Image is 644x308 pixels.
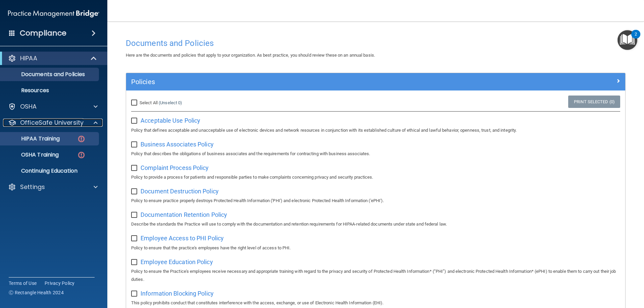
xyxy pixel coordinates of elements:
[77,151,86,159] img: danger-circle.6113f641.png
[77,135,86,143] img: danger-circle.6113f641.png
[635,34,637,43] div: 2
[4,135,60,142] p: HIPAA Training
[20,183,45,191] p: Settings
[141,235,224,242] span: Employee Access to PHI Policy
[131,197,620,205] p: Policy to ensure practice properly destroys Protected Health Information ('PHI') and electronic P...
[568,96,620,108] a: Print Selected (0)
[141,141,214,148] span: Business Associates Policy
[140,100,158,105] span: Select All
[131,100,139,106] input: Select All (Unselect 0)
[4,87,96,94] p: Resources
[618,30,637,50] button: Open Resource Center, 2 new notifications
[20,119,84,127] p: OfficeSafe University
[159,100,182,105] a: (Unselect 0)
[4,71,96,78] p: Documents and Policies
[141,258,213,265] span: Employee Education Policy
[131,244,620,252] p: Policy to ensure that the practice's employees have the right level of access to PHI.
[131,267,620,284] p: Policy to ensure the Practice's employees receive necessary and appropriate training with regard ...
[131,76,620,87] a: Policies
[20,103,37,111] p: OSHA
[131,220,620,228] p: Describe the standards the Practice will use to comply with the documentation and retention requi...
[141,211,227,218] span: Documentation Retention Policy
[8,119,98,127] a: OfficeSafe University
[8,103,98,111] a: OSHA
[141,117,200,124] span: Acceptable Use Policy
[8,183,98,191] a: Settings
[4,168,96,174] p: Continuing Education
[131,299,620,307] p: This policy prohibits conduct that constitutes interference with the access, exchange, or use of ...
[8,7,99,20] img: PMB logo
[9,280,37,287] a: Terms of Use
[141,164,209,171] span: Complaint Process Policy
[9,289,64,296] span: Ⓒ Rectangle Health 2024
[131,78,495,85] h5: Policies
[126,39,626,48] h4: Documents and Policies
[45,280,75,287] a: Privacy Policy
[131,126,620,134] p: Policy that defines acceptable and unacceptable use of electronic devices and network resources i...
[131,150,620,158] p: Policy that describes the obligations of business associates and the requirements for contracting...
[20,54,37,62] p: HIPAA
[20,28,66,38] h4: Compliance
[126,53,375,58] span: Here are the documents and policies that apply to your organization. As best practice, you should...
[141,188,219,195] span: Document Destruction Policy
[8,54,97,62] a: HIPAA
[141,290,214,297] span: Information Blocking Policy
[4,151,59,158] p: OSHA Training
[131,173,620,181] p: Policy to provide a process for patients and responsible parties to make complaints concerning pr...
